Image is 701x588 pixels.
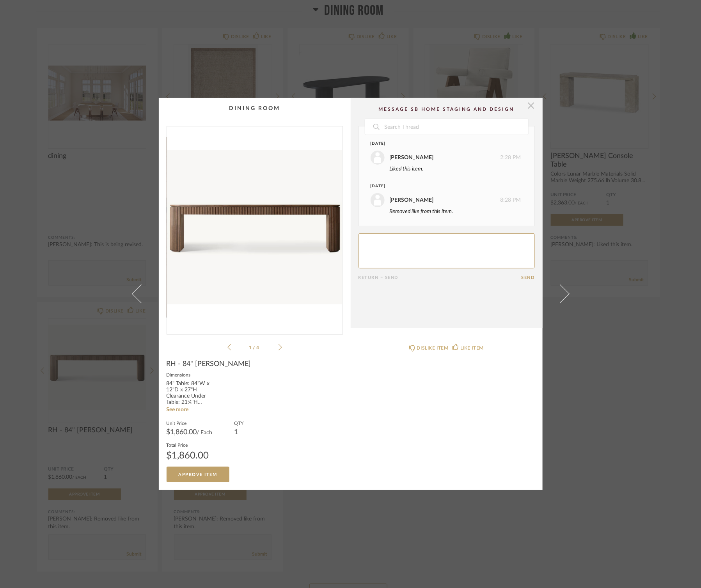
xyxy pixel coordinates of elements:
[167,126,343,328] img: f058c1ac-6d35-4254-a25f-6990a795c376_1000x1000.jpg
[167,442,209,448] label: Total Price
[371,183,507,189] div: [DATE]
[371,193,521,207] div: 8:28 PM
[460,344,484,352] div: LIKE ITEM
[167,360,251,368] span: RH - 84" [PERSON_NAME]
[358,275,522,280] div: Return = Send
[371,151,521,165] div: 2:28 PM
[390,153,434,162] div: [PERSON_NAME]
[371,141,507,147] div: [DATE]
[390,207,521,216] div: Removed like from this item.
[383,119,528,135] input: Search Thread
[417,344,449,352] div: DISLIKE ITEM
[167,467,229,482] button: Approve Item
[197,430,213,435] span: / Each
[167,420,213,426] label: Unit Price
[167,126,343,328] div: 0
[167,451,209,460] div: $1,860.00
[253,345,256,350] span: /
[390,165,521,173] div: Liked this item.
[524,98,539,114] button: Close
[249,345,253,350] span: 1
[522,275,535,280] button: Send
[167,429,197,436] span: $1,860.00
[167,407,189,412] a: See more
[167,381,213,406] div: 84" Table: 84"W x 12"D x 27"H Clearance Under Table: 21¾"H Space Between Legs: 70"W Weight: 103 lbs.
[179,473,217,477] span: Approve Item
[234,429,244,435] div: 1
[167,371,213,378] label: Dimensions
[256,345,260,350] span: 4
[390,196,434,204] div: [PERSON_NAME]
[234,420,244,426] label: QTY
